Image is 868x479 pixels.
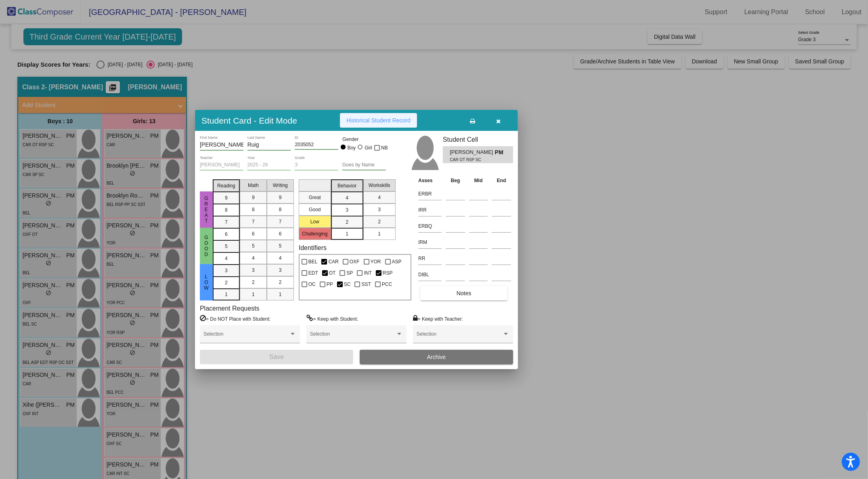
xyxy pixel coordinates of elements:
th: End [490,176,513,185]
span: 3 [279,267,282,274]
span: 2 [378,218,381,225]
span: 9 [225,194,228,202]
label: Placement Requests [200,305,260,312]
input: assessment [418,220,442,232]
span: OXF [350,257,360,267]
span: 5 [225,243,228,250]
span: 6 [252,230,255,237]
label: = Keep with Student: [306,315,358,323]
span: 7 [279,218,282,225]
span: 6 [225,231,228,238]
span: 2 [279,279,282,286]
span: INT [364,268,371,278]
input: Enter ID [295,142,338,148]
span: 4 [225,255,228,262]
span: SP [346,268,353,278]
span: Math [248,182,259,189]
span: Historical Student Record [346,117,411,124]
input: year [247,162,291,168]
span: 1 [279,291,282,298]
span: 7 [225,218,228,226]
span: YOR [371,257,381,267]
span: Notes [457,290,472,296]
input: assessment [418,188,442,200]
span: [PERSON_NAME] [450,148,495,157]
button: Historical Student Record [340,113,417,128]
button: Notes [420,286,507,300]
span: Save [269,353,284,360]
h3: Student Card - Edit Mode [201,116,297,126]
span: 6 [279,230,282,237]
span: 2 [252,279,255,286]
span: OT [329,268,336,278]
div: Boy [347,144,356,151]
span: 5 [252,242,255,250]
span: Great [203,195,210,224]
span: SC [344,279,351,289]
span: 3 [346,206,348,214]
span: 8 [252,206,255,213]
label: = Keep with Teacher: [413,315,463,323]
span: 8 [225,206,228,214]
span: 3 [225,267,228,274]
span: 1 [378,230,381,237]
span: 4 [252,254,255,262]
span: Low [203,274,210,291]
span: 1 [346,230,348,237]
span: OC [308,279,316,289]
span: SST [361,279,371,289]
span: 2 [225,279,228,286]
div: Girl [364,144,372,151]
th: Asses [416,176,444,185]
span: Workskills [369,182,390,189]
span: 2 [346,218,348,226]
span: BEL [308,257,318,267]
th: Mid [467,176,490,185]
input: grade [295,162,338,168]
mat-label: Gender [342,136,386,143]
input: teacher [200,162,243,168]
span: 4 [378,194,381,201]
span: PP [327,279,333,289]
span: CAR [328,257,338,267]
span: EDT [308,268,318,278]
span: 4 [346,194,348,202]
span: 1 [225,291,228,298]
span: 1 [252,291,255,298]
span: Archive [427,354,446,360]
span: RSP [383,268,393,278]
span: PCC [382,279,392,289]
span: 9 [279,194,282,201]
span: Reading [217,182,235,189]
input: assessment [418,236,442,248]
span: PM [495,148,506,157]
span: 4 [279,254,282,262]
button: Archive [360,350,513,364]
span: 3 [252,267,255,274]
input: assessment [418,252,442,265]
button: Save [200,350,353,364]
input: goes by name [342,162,386,168]
span: 9 [252,194,255,201]
span: ASP [392,257,402,267]
span: 5 [279,242,282,250]
th: Beg [444,176,467,185]
h3: Student Cell [443,136,513,143]
label: Identifiers [299,244,327,252]
span: CAR OT RSP SC [450,157,489,163]
label: = Do NOT Place with Student: [200,315,270,323]
input: assessment [418,269,442,281]
span: 7 [252,218,255,225]
span: NB [381,143,388,153]
span: 8 [279,206,282,213]
span: 3 [378,206,381,213]
span: Good [203,235,210,257]
span: Behavior [338,182,356,189]
span: Writing [273,182,288,189]
input: assessment [418,204,442,216]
